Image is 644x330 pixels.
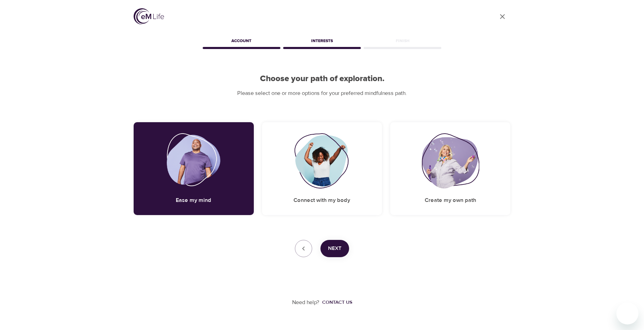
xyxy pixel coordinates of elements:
[134,74,511,84] h2: Choose your path of exploration.
[134,89,511,97] p: Please select one or more options for your preferred mindfulness path.
[390,122,510,215] div: Create my own pathCreate my own path
[176,197,211,204] h5: Ease my mind
[320,240,349,257] button: Next
[322,299,352,306] div: Contact us
[328,244,342,253] span: Next
[494,8,511,25] a: close
[422,133,479,188] img: Create my own path
[292,299,319,307] p: Need help?
[262,122,382,215] div: Connect with my bodyConnect with my body
[134,122,254,215] div: Ease my mindEase my mind
[319,299,352,306] a: Contact us
[294,133,350,188] img: Connect with my body
[616,302,638,324] iframe: Button to launch messaging window
[167,133,220,188] img: Ease my mind
[425,197,476,204] h5: Create my own path
[134,8,164,25] img: logo
[294,197,350,204] h5: Connect with my body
